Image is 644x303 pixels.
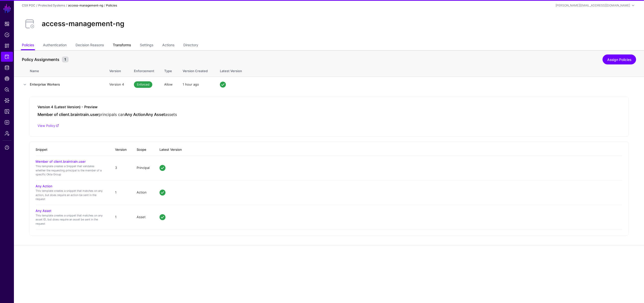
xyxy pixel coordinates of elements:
[36,213,105,226] p: This template creates a snippet that matches on any asset ID, but does require an asset be sent i...
[4,109,9,114] span: Reports
[21,56,61,62] span: Policy Assignments
[132,180,155,205] td: Action
[36,144,110,156] th: Snippet
[36,209,51,213] a: Any Asset
[4,87,9,92] span: Policy Lens
[38,105,620,109] h5: Version 4 (Latest Version) - Preview
[4,65,9,70] span: Identity Data Fabric
[38,124,59,128] a: View Policy
[110,205,132,229] td: 1
[1,106,13,116] a: Reports
[4,43,9,48] span: Snippets
[110,144,132,156] th: Version
[22,41,34,50] a: Policies
[113,41,131,50] a: Transforms
[1,74,13,84] a: CAEP Hub
[65,3,68,8] div: /
[68,3,103,7] strong: access-management-ng
[36,164,105,177] p: This template creates a Snippet that validates whether the requesting principal is the member of ...
[38,3,65,7] a: Protected Systems
[103,3,106,8] div: /
[1,63,13,73] a: Identity Data Fabric
[183,82,199,86] span: 1 hour ago
[1,41,13,51] a: Snippets
[30,82,99,87] h4: Enterprise Workers
[38,112,99,117] strong: Member of client.braintrain.user
[165,112,177,117] span: assets
[140,41,153,50] a: Settings
[36,159,86,163] a: Member of client.braintrain.user
[76,41,104,50] a: Decision Reasons
[155,144,622,156] th: Latest Version
[36,184,52,188] a: Any Action
[162,41,174,50] a: Actions
[110,180,132,205] td: 1
[4,145,9,150] span: Support
[62,56,69,62] small: 1
[1,128,13,138] a: Admin
[132,205,155,229] td: Asset
[146,112,165,117] strong: Any Asset
[1,96,13,105] a: Data Lens
[159,64,178,77] th: Type
[125,112,146,117] strong: Any Action
[106,3,117,7] strong: Policies
[3,3,11,14] a: SGNL
[178,64,215,77] th: Version Created
[1,19,13,29] a: Dashboard
[36,189,105,201] p: This template creates a snippet that matches on any action, but does require an action be sent in...
[110,156,132,180] td: 3
[35,3,38,8] div: /
[159,77,178,92] td: Allow
[22,3,35,7] a: CSX POC
[556,3,630,8] div: [PERSON_NAME][EMAIL_ADDRESS][DOMAIN_NAME]
[132,156,155,180] td: Principal
[215,64,644,77] th: Latest Version
[1,30,13,40] a: Policies
[4,120,9,125] span: Logs
[4,98,9,103] span: Data Lens
[104,64,129,77] th: Version
[603,54,636,64] a: Assign Policies
[104,77,129,92] td: Version 4
[99,112,125,117] span: principals can
[1,52,13,62] a: Protected Systems
[4,131,9,136] span: Admin
[43,41,67,50] a: Authentication
[183,41,198,50] a: Directory
[30,64,104,77] th: Name
[4,54,9,59] span: Protected Systems
[132,144,155,156] th: Scope
[1,85,13,95] a: Policy Lens
[4,76,9,81] span: CAEP Hub
[129,64,159,77] th: Enforcement
[42,20,124,28] h2: access-management-ng
[4,32,9,37] span: Policies
[4,21,9,26] span: Dashboard
[1,117,13,127] a: Logs
[134,81,152,88] span: Enforced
